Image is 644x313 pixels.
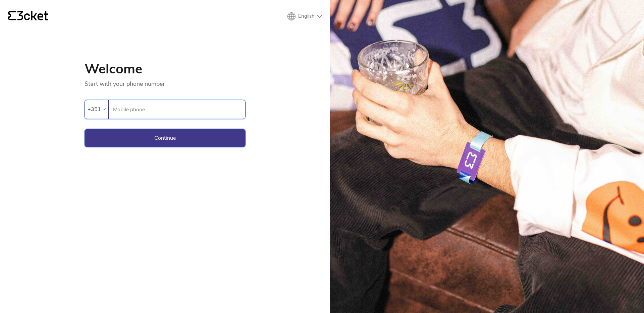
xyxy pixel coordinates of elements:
g: {' '} [8,11,16,20]
button: Continue [85,129,246,147]
input: Mobile phone [113,100,245,119]
p: Start with your phone number [85,76,246,88]
h1: Welcome [85,62,246,76]
a: {' '} [8,11,48,22]
label: Mobile phone [109,100,245,119]
div: +351 [88,104,101,114]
